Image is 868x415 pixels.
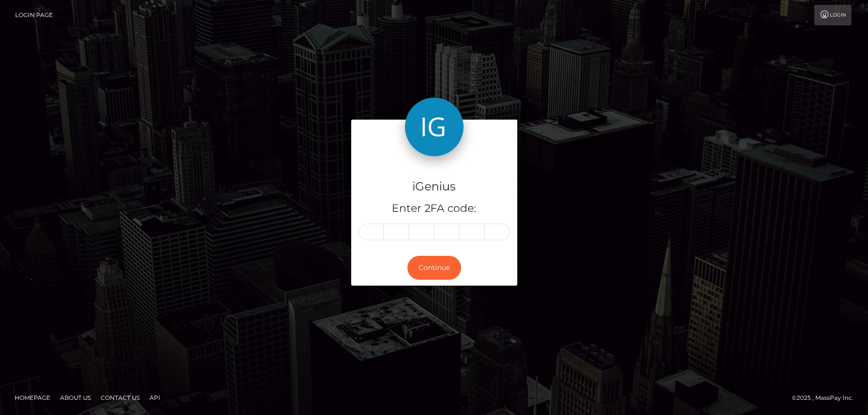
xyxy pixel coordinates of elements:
a: Homepage [11,390,54,405]
a: About Us [56,390,95,405]
div: © 2025 , MassPay Inc. [792,393,861,403]
button: Continue [407,256,461,280]
a: API [146,390,164,405]
a: Contact Us [97,390,144,405]
a: Login Page [15,5,53,25]
h4: iGenius [359,178,510,195]
img: iGenius [405,98,464,156]
h5: Enter 2FA code: [359,201,510,216]
a: Login [814,5,851,25]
